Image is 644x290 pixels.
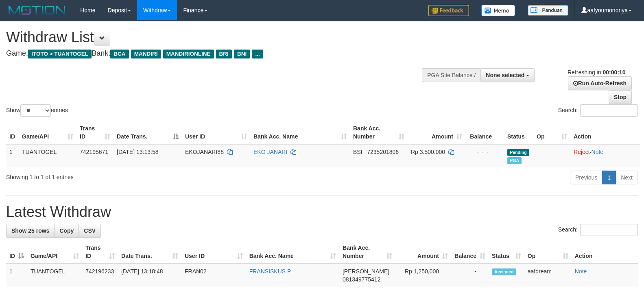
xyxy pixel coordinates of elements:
span: BCA [110,50,129,58]
th: Date Trans.: activate to sort column ascending [118,240,181,264]
label: Search: [558,224,638,236]
a: Previous [570,171,603,184]
td: · [570,144,640,167]
th: Game/API: activate to sort column ascending [27,240,82,264]
div: - - - [469,148,501,156]
input: Search: [580,224,638,236]
th: Bank Acc. Number: activate to sort column ascending [350,121,408,144]
td: - [451,264,489,287]
span: BRI [216,50,232,58]
th: Status: activate to sort column ascending [489,240,524,264]
th: Game/API: activate to sort column ascending [19,121,76,144]
td: aafdream [524,264,572,287]
th: User ID: activate to sort column ascending [181,240,246,264]
td: Rp 1,250,000 [395,264,451,287]
img: Feedback.jpg [428,5,469,16]
button: None selected [480,68,535,82]
th: Bank Acc. Name: activate to sort column ascending [250,121,350,144]
strong: 00:00:10 [603,69,625,76]
span: EKOJANARI88 [185,149,224,155]
td: FRAN02 [181,264,246,287]
span: MANDIRIONLINE [163,50,214,58]
th: ID: activate to sort column descending [6,240,27,264]
th: Date Trans.: activate to sort column descending [114,121,182,144]
th: Amount: activate to sort column ascending [408,121,465,144]
select: Showentries [20,104,51,117]
a: Reject [574,149,590,155]
th: Op: activate to sort column ascending [533,121,570,144]
td: TUANTOGEL [27,264,82,287]
span: CSV [84,227,96,234]
td: 1 [6,144,19,167]
td: 1 [6,264,27,287]
span: Copy 7235201806 to clipboard [367,149,399,155]
h1: Withdraw List [6,29,421,45]
th: Trans ID: activate to sort column ascending [76,121,114,144]
th: User ID: activate to sort column ascending [182,121,250,144]
label: Search: [558,104,638,117]
span: ITOTO > TUANTOGEL [28,50,92,58]
th: Action [572,240,638,264]
span: Copy [59,227,74,234]
input: Search: [580,104,638,117]
span: Pending [507,149,529,156]
a: Note [592,149,604,155]
a: EKO JANARI [253,149,287,155]
span: 742195671 [80,149,108,155]
a: CSV [79,224,101,238]
span: Copy 081349775412 to clipboard [343,276,380,283]
span: MANDIRI [131,50,161,58]
td: 742196233 [82,264,118,287]
span: [DATE] 13:13:58 [117,149,158,155]
td: TUANTOGEL [19,144,76,167]
a: Note [575,268,587,275]
span: Rp 3.500.000 [411,149,445,155]
th: ID [6,121,19,144]
a: FRANSISKUS P [249,268,291,275]
th: Trans ID: activate to sort column ascending [82,240,118,264]
span: BNI [234,50,250,58]
th: Bank Acc. Number: activate to sort column ascending [339,240,395,264]
a: Stop [609,90,632,104]
img: Button%20Memo.svg [481,5,515,16]
th: Bank Acc. Name: activate to sort column ascending [246,240,339,264]
img: MOTION_logo.png [6,4,68,16]
label: Show entries [6,104,68,117]
th: Amount: activate to sort column ascending [395,240,451,264]
span: BSI [353,149,362,155]
td: [DATE] 13:18:48 [118,264,181,287]
span: Marked by aafdream [507,157,522,164]
span: None selected [486,72,524,78]
a: Next [616,171,638,184]
a: Show 25 rows [6,224,55,238]
th: Balance [465,121,504,144]
span: Accepted [492,268,516,275]
h4: Game: Bank: [6,50,421,58]
th: Status [504,121,533,144]
th: Action [570,121,640,144]
span: [PERSON_NAME] [343,268,389,275]
img: panduan.png [528,5,568,16]
th: Balance: activate to sort column ascending [451,240,489,264]
span: Show 25 rows [11,227,49,234]
h1: Latest Withdraw [6,204,638,220]
a: Run Auto-Refresh [568,76,632,90]
span: Refreshing in: [568,69,625,76]
th: Op: activate to sort column ascending [524,240,572,264]
a: Copy [54,224,79,238]
div: PGA Site Balance / [422,68,480,82]
span: ... [252,50,263,58]
div: Showing 1 to 1 of 1 entries [6,170,262,181]
a: 1 [602,171,616,184]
